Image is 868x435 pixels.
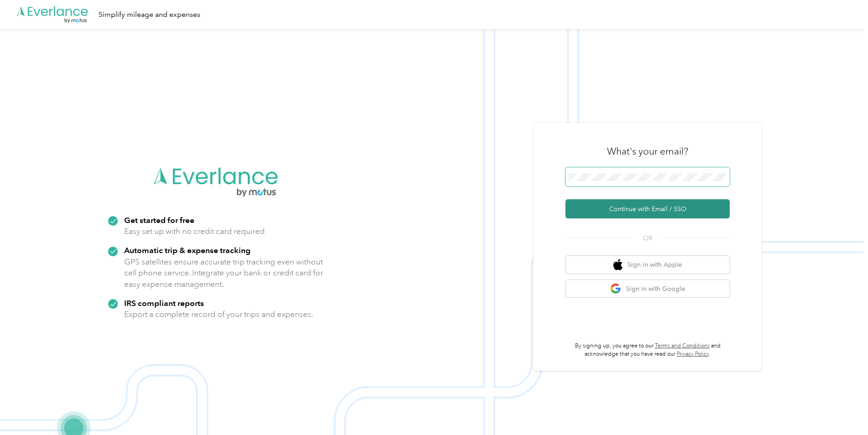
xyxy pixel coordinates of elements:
[655,342,710,349] a: Terms and Conditions
[124,226,265,237] p: Easy set up with no credit card required
[632,233,664,243] span: OR
[565,199,730,218] button: Continue with Email / SSO
[565,280,730,298] button: google logoSign in with Google
[124,309,313,320] p: Export a complete record of your trips and expenses.
[99,9,200,21] div: Simplify mileage and expenses
[610,283,622,295] img: google logo
[565,256,730,274] button: apple logoSign in with Apple
[677,351,709,357] a: Privacy Policy
[124,215,194,225] strong: Get started for free
[613,259,622,270] img: apple logo
[124,256,324,290] p: GPS satellites ensure accurate trip tracking even without cell phone service. Integrate your bank...
[124,298,204,308] strong: IRS compliant reports
[607,145,688,158] h3: What's your email?
[124,245,251,255] strong: Automatic trip & expense tracking
[565,342,730,358] p: By signing up, you agree to our and acknowledge that you have read our .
